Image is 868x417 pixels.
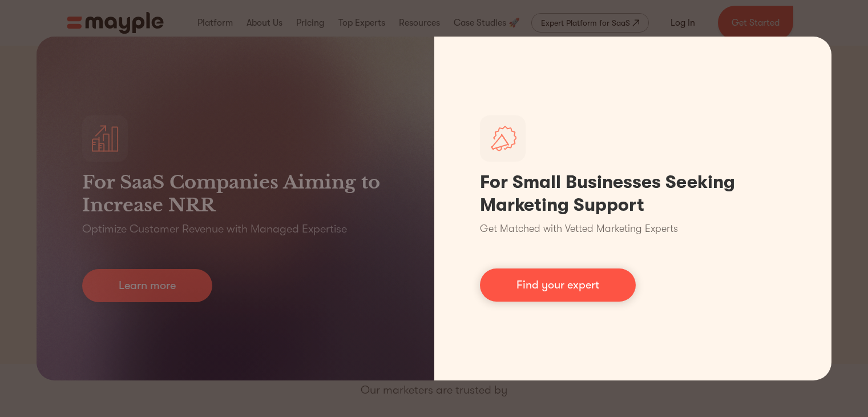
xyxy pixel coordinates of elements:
p: Get Matched with Vetted Marketing Experts [480,221,678,236]
h3: For SaaS Companies Aiming to Increase NRR [82,171,389,216]
p: Optimize Customer Revenue with Managed Expertise [82,221,347,237]
h1: For Small Businesses Seeking Marketing Support [480,171,786,216]
a: Find your expert [480,268,636,302]
a: Learn more [82,269,212,302]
